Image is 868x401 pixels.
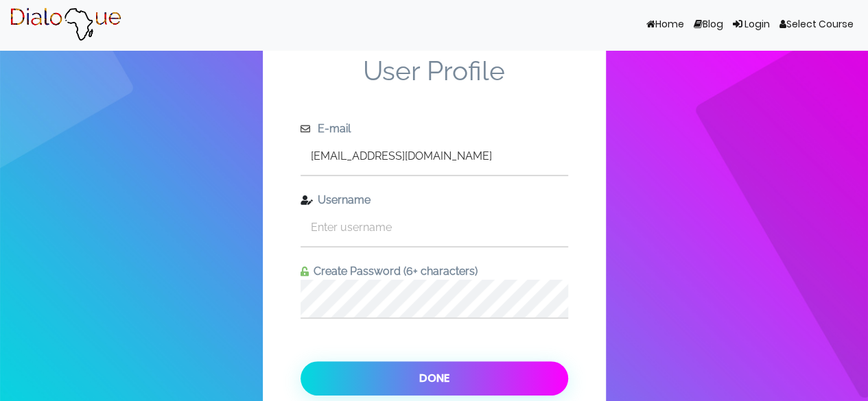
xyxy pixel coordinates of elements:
[301,137,568,175] input: Enter e-mail
[775,12,858,38] a: Select Course
[728,12,775,38] a: Login
[10,8,121,42] img: Brand
[689,12,728,38] a: Blog
[301,55,568,121] span: User Profile
[642,12,689,38] a: Home
[309,265,478,278] span: Create Password (6+ characters)
[301,208,568,246] input: Enter username
[313,193,371,206] span: Username
[312,122,350,135] span: E-mail
[301,361,568,396] button: Done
